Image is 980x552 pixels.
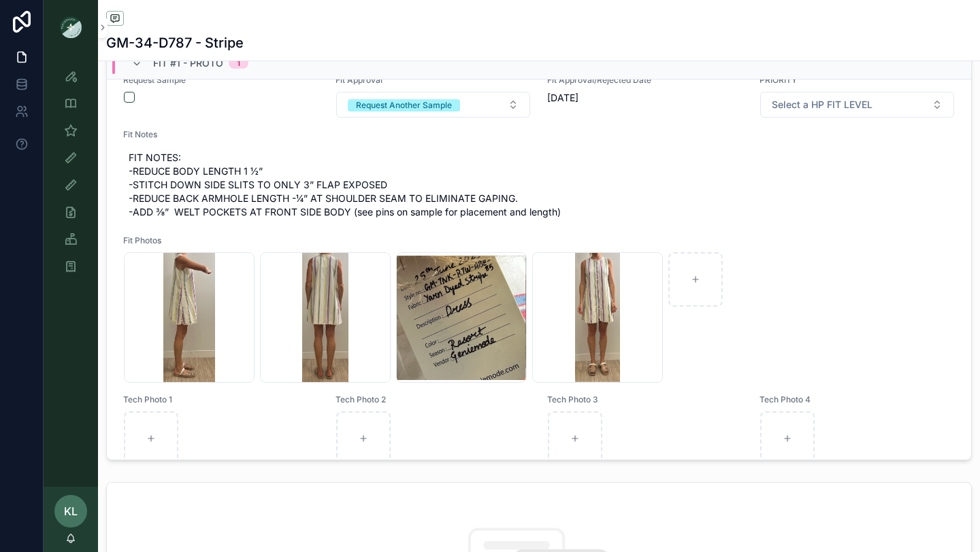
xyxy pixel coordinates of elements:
span: Select a HP FIT LEVEL [772,98,872,111]
span: Request Sample [123,75,319,86]
span: Fit #1 - Proto [153,56,223,70]
div: 1 [237,58,240,69]
span: Tech Photo 2 [336,394,532,405]
span: Tech Photo 3 [547,394,743,405]
span: [DATE] [547,91,743,105]
span: KL [64,503,78,519]
div: Request Another Sample [356,99,452,111]
button: Select Button [336,92,531,118]
span: Fit Approval/Rejected Date [547,75,743,86]
span: FIT NOTES: -REDUCE BODY LENGTH 1 ½” -STITCH DOWN SIDE SLITS TO ONLY 3” FLAP EXPOSED -REDUCE BACK ... [129,151,949,219]
span: Tech Photo 4 [759,394,955,405]
span: Fit Photos [123,235,955,246]
img: App logo [60,16,82,38]
span: Tech Photo 1 [123,394,319,405]
div: scrollable content [44,54,98,296]
button: Select Button [760,92,955,118]
h1: GM-34-D787 - Stripe [106,33,244,52]
span: PRIORITY [759,75,955,86]
span: Fit Notes [123,129,955,140]
span: Fit Approval [336,75,532,86]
